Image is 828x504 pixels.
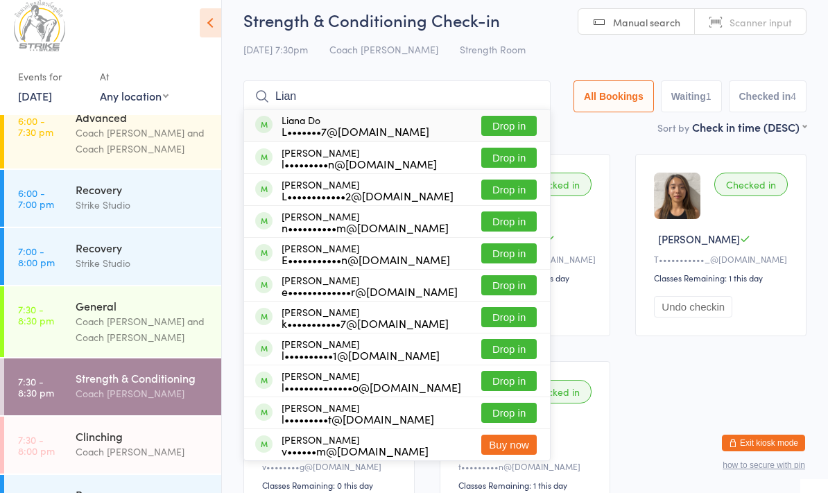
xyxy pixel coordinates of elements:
div: At [100,76,169,99]
time: 7:30 - 8:00 pm [18,445,55,467]
div: Classes Remaining: 1 this day [458,490,596,502]
img: Strike Studio [14,10,65,62]
button: Drop in [481,414,537,434]
div: [PERSON_NAME] [282,254,450,276]
span: [DATE] 7:30pm [243,53,308,67]
a: 7:30 -8:30 pmGeneralCoach [PERSON_NAME] and Coach [PERSON_NAME] [4,297,221,368]
h2: Strength & Conditioning Check-in [243,19,807,42]
a: 7:30 -8:30 pmStrength & ConditioningCoach [PERSON_NAME] [4,370,221,426]
div: l••••••••••••••o@[DOMAIN_NAME] [282,392,461,403]
div: l••••••••••1@[DOMAIN_NAME] [282,360,440,372]
div: L•••••••7@[DOMAIN_NAME] [282,137,429,148]
div: Coach [PERSON_NAME] [76,455,209,471]
time: 7:30 - 8:30 pm [18,315,54,337]
div: [PERSON_NAME] [282,413,434,435]
button: Drop in [481,127,537,147]
div: [PERSON_NAME] [282,381,461,403]
div: Advanced [76,121,209,136]
button: Drop in [481,382,537,402]
div: l•••••••••t@[DOMAIN_NAME] [282,424,434,435]
span: Coach [PERSON_NAME] [329,53,438,67]
img: image1707122095.png [654,184,700,230]
div: Classes Remaining: 0 this day [262,490,400,502]
div: v••••••m@[DOMAIN_NAME] [282,456,429,467]
div: Liana Do [282,125,429,148]
button: Buy now [481,446,537,466]
div: Strength & Conditioning [76,381,209,397]
div: t•••••••••n@[DOMAIN_NAME] [458,471,596,483]
input: Search [243,92,551,123]
div: General [76,309,209,324]
div: Classes Remaining: 1 this day [654,283,792,295]
button: how to secure with pin [723,471,805,481]
div: [PERSON_NAME] [282,445,429,467]
a: 6:00 -7:30 pmAdvancedCoach [PERSON_NAME] and Coach [PERSON_NAME] [4,109,221,180]
div: Checked in [518,391,592,415]
button: Drop in [481,350,537,370]
div: l•••••••••n@[DOMAIN_NAME] [282,169,437,180]
a: [DATE] [18,99,52,114]
div: [PERSON_NAME] [282,222,449,244]
div: [PERSON_NAME] [282,286,458,308]
span: Manual search [613,26,680,40]
div: Checked in [714,184,788,207]
div: Recovery [76,193,209,208]
div: Clinching [76,440,209,455]
div: L••••••••••••2@[DOMAIN_NAME] [282,201,454,212]
span: Scanner input [730,26,792,40]
time: 6:00 - 7:00 pm [18,198,54,220]
div: Coach [PERSON_NAME] [76,397,209,412]
button: Drop in [481,191,537,211]
a: 7:00 -8:00 pmRecoveryStrike Studio [4,239,221,296]
div: [PERSON_NAME] [282,349,440,372]
div: [PERSON_NAME] [282,190,454,212]
button: Drop in [481,318,537,338]
div: E•••••••••••n@[DOMAIN_NAME] [282,265,450,276]
button: Drop in [481,254,537,275]
time: 7:00 - 8:00 pm [18,257,55,279]
div: 4 [791,102,796,113]
div: k•••••••••••7@[DOMAIN_NAME] [282,329,449,340]
button: Exit kiosk mode [722,446,805,462]
button: Drop in [481,159,537,179]
time: 6:00 - 7:30 pm [18,126,53,148]
span: Strength Room [460,53,526,67]
button: Drop in [481,286,537,306]
a: 6:00 -7:00 pmRecoveryStrike Studio [4,181,221,238]
div: Strike Studio [76,266,209,282]
div: Check in time (DESC) [692,130,807,146]
div: Any location [100,99,169,114]
div: Strike Studio [76,208,209,224]
div: [PERSON_NAME] [282,158,437,180]
div: n••••••••••m@[DOMAIN_NAME] [282,233,449,244]
div: Checked in [518,184,592,207]
div: T•••••••••••_@[DOMAIN_NAME] [654,264,792,276]
label: Sort by [657,132,689,146]
div: Coach [PERSON_NAME] and Coach [PERSON_NAME] [76,324,209,356]
a: 7:30 -8:00 pmClinchingCoach [PERSON_NAME] [4,428,221,485]
button: Undo checkin [654,307,732,329]
time: 7:30 - 8:30 pm [18,387,54,409]
span: [PERSON_NAME] [658,243,740,257]
div: Recovery [76,251,209,266]
div: Coach [PERSON_NAME] and Coach [PERSON_NAME] [76,136,209,168]
div: v••••••••g@[DOMAIN_NAME] [262,471,400,483]
button: Drop in [481,223,537,243]
button: Checked in4 [729,92,807,123]
div: 1 [706,102,711,113]
div: [PERSON_NAME] [282,318,449,340]
button: All Bookings [573,92,654,123]
div: e•••••••••••••r@[DOMAIN_NAME] [282,297,458,308]
div: Events for [18,76,86,99]
button: Waiting1 [661,92,722,123]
